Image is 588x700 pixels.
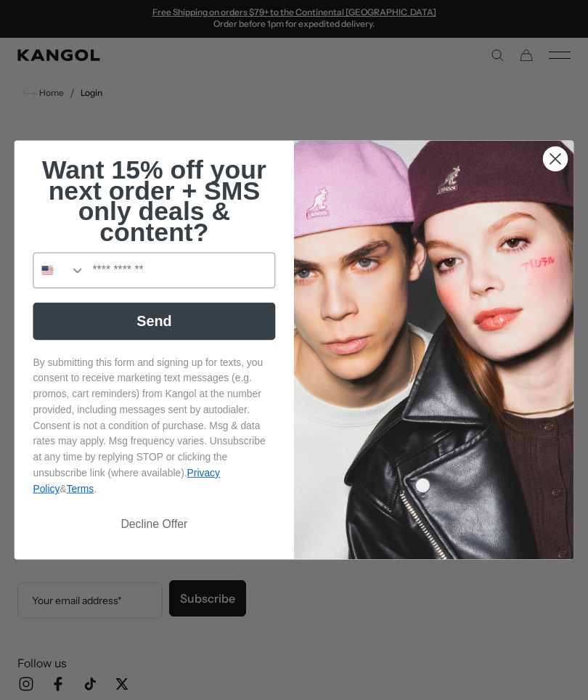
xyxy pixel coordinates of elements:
[33,354,275,497] p: By submitting this form and signing up for texts, you consent to receive marketing text messages ...
[33,253,85,288] button: Search Countries
[42,155,266,246] span: Want 15% off your next order + SMS only deals & content?
[33,510,275,538] button: Decline Offer
[33,467,220,495] a: Privacy Policy
[33,303,275,340] button: Send
[41,264,53,276] img: United States
[543,146,568,171] button: Close dialog
[86,253,275,288] input: Phone Number
[67,483,94,495] a: Terms
[294,141,573,560] img: 4fd34567-b031-494e-b820-426212470989.jpeg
